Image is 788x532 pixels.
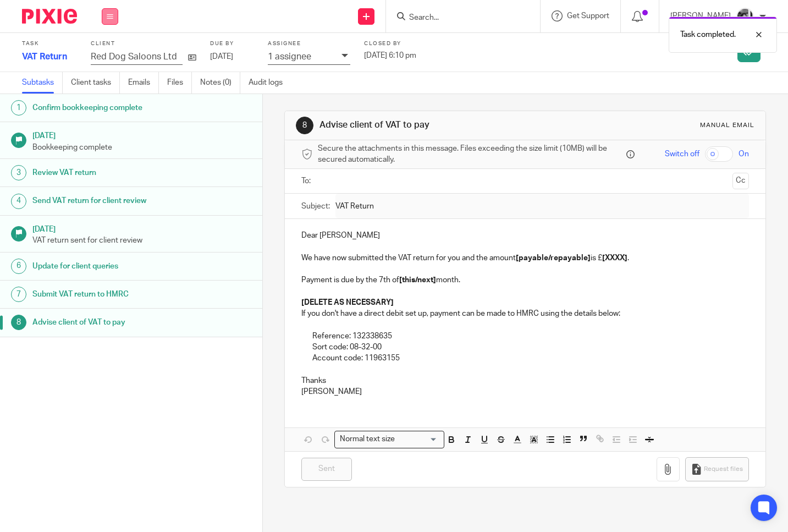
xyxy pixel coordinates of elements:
label: Subject: [301,201,330,212]
h1: Submit VAT return to HMRC [32,286,178,303]
label: Closed by [364,40,416,47]
label: To: [301,175,313,187]
a: Files [167,72,192,94]
p: Bookkeeping complete [32,142,251,153]
h1: Advise client of VAT to pay [32,314,178,331]
div: 3 [11,165,26,180]
p: Account code: 11963155 [312,353,749,364]
p: [PERSON_NAME] [301,386,749,397]
p: We have now submitted the VAT return for you and the amount is £ . [301,253,749,264]
span: On [739,149,749,160]
h1: [DATE] [32,221,251,235]
img: IMG_7103.jpg [736,8,754,25]
strong: [DELETE AS NECESSARY] [301,299,394,306]
button: Cc [732,173,749,189]
p: Dear [PERSON_NAME] [301,230,749,241]
p: VAT Return [22,51,77,62]
a: Emails [128,72,159,94]
p: Task completed. [680,29,736,40]
a: Notes (0) [200,72,240,94]
a: Client tasks [71,72,120,94]
label: Assignee [268,40,350,47]
div: Manual email [700,121,754,130]
div: 7 [11,287,26,302]
p: VAT return sent for client review [32,235,251,246]
span: [DATE] 6:10 pm [364,52,416,59]
div: 6 [11,259,26,274]
input: Search for option [398,434,438,445]
a: Subtasks [22,72,63,94]
h1: Confirm bookkeeping complete [32,100,178,116]
div: 1 [11,100,26,116]
a: Audit logs [249,72,291,94]
div: Search for option [334,431,444,448]
h1: Review VAT return [32,164,178,181]
p: 1 assignee [268,52,311,62]
strong: [XXXX] [602,254,627,262]
h1: Send VAT return for client review [32,193,178,209]
div: 8 [11,315,26,330]
button: Request files [685,457,749,482]
img: Pixie [22,9,77,24]
span: [DATE] [210,53,233,61]
span: Request files [704,465,743,474]
span: Switch off [665,149,699,160]
label: Task [22,40,77,47]
h1: Update for client queries [32,258,178,275]
span: Secure the attachments in this message. Files exceeding the size limit (10MB) will be secured aut... [318,143,623,166]
label: Due by [210,40,254,47]
span: Normal text size [337,434,397,445]
input: Sent [301,458,352,481]
p: Red Dog Saloons Ltd [91,52,177,62]
label: Client [91,40,196,47]
strong: [payable/repayable] [516,254,591,262]
p: Sort code: 08-32-00 [312,342,749,353]
p: Payment is due by the 7th of month. [301,275,749,286]
div: 8 [296,117,313,134]
h1: [DATE] [32,128,251,141]
p: If you don't have a direct debit set up, payment can be made to HMRC using the details below: [301,308,749,319]
div: 4 [11,194,26,209]
p: Reference: 132338635 [312,331,749,342]
h1: Advise client of VAT to pay [319,119,549,131]
strong: [this/next] [399,276,436,284]
p: Thanks [301,375,749,386]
